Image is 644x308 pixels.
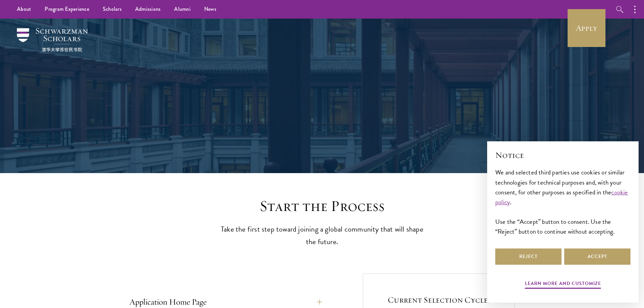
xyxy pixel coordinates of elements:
h2: Notice [495,149,630,161]
div: We and selected third parties use cookies or similar technologies for technical purposes and, wit... [495,167,630,236]
button: Accept [564,248,630,265]
h2: Start the Process [217,197,427,216]
a: cookie policy [495,187,628,207]
button: Reject [495,248,562,265]
img: Schwarzman Scholars [17,28,88,52]
p: Take the first step toward joining a global community that will shape the future. [217,223,427,248]
button: Learn more and customize [525,279,601,290]
a: Apply [568,9,605,47]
